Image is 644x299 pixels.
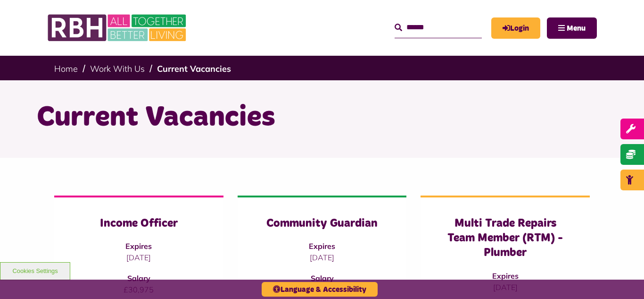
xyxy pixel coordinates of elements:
strong: Expires [125,241,152,251]
button: Language & Accessibility [262,282,378,297]
strong: Expires [492,271,519,281]
strong: Salary [311,273,334,283]
strong: Salary [127,273,150,283]
a: MyRBH [491,17,540,39]
h3: Income Officer [73,216,205,231]
img: RBH [47,9,189,46]
span: Menu [567,25,586,32]
h3: Community Guardian [256,216,388,231]
p: [DATE] [73,252,205,263]
a: Current Vacancies [157,63,231,74]
h1: Current Vacancies [37,99,607,136]
iframe: Netcall Web Assistant for live chat [602,256,644,299]
h3: Multi Trade Repairs Team Member (RTM) - Plumber [439,216,571,261]
strong: Expires [309,241,335,251]
p: [DATE] [256,252,388,263]
button: Navigation [547,17,597,39]
a: Work With Us [90,63,145,74]
a: Home [54,63,78,74]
